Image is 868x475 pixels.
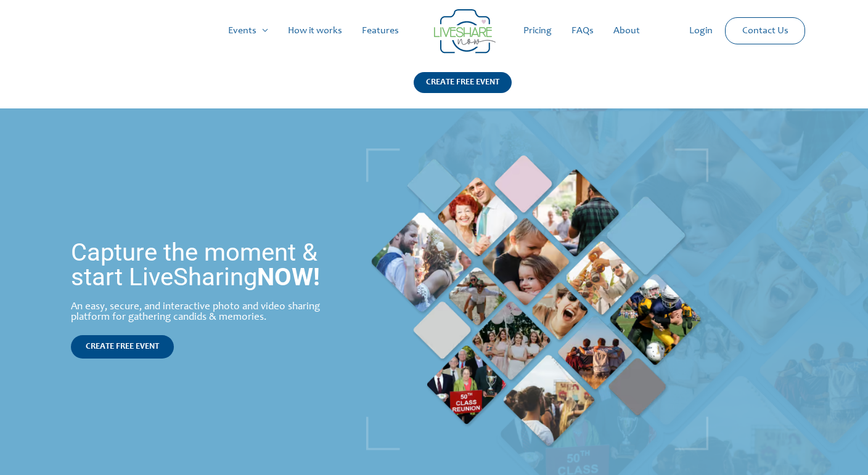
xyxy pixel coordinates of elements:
a: FAQs [562,11,604,51]
a: About [604,11,650,51]
a: CREATE FREE EVENT [414,72,512,108]
div: An easy, secure, and interactive photo and video sharing platform for gathering candids & memories. [71,302,345,323]
a: How it works [278,11,352,51]
img: LiveShare Moment | Live Photo Slideshow for Events | Create Free Events Album for Any Occasion [366,148,708,450]
nav: Site Navigation [22,11,846,51]
h1: Capture the moment & start LiveSharing [71,240,345,290]
a: CREATE FREE EVENT [71,335,174,359]
a: Contact Us [732,18,798,44]
img: Group 14 | Live Photo Slideshow for Events | Create Free Events Album for Any Occasion [434,9,496,54]
div: CREATE FREE EVENT [414,72,512,93]
strong: NOW! [257,262,320,291]
a: Pricing [514,11,562,51]
span: CREATE FREE EVENT [86,343,159,351]
a: Events [218,11,278,51]
a: Features [352,11,409,51]
a: Login [679,11,723,51]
